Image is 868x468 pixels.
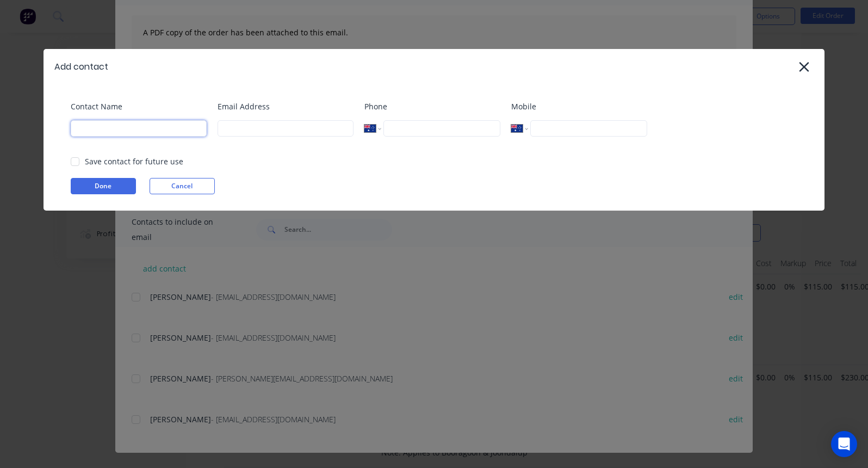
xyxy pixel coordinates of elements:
[364,101,500,112] label: Phone
[150,178,215,194] button: Cancel
[85,156,183,167] div: Save contact for future use
[54,60,108,73] div: Add contact
[831,431,857,457] div: Open Intercom Messenger
[71,178,136,194] button: Done
[71,101,207,112] label: Contact Name
[511,101,647,112] label: Mobile
[218,101,354,112] label: Email Address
